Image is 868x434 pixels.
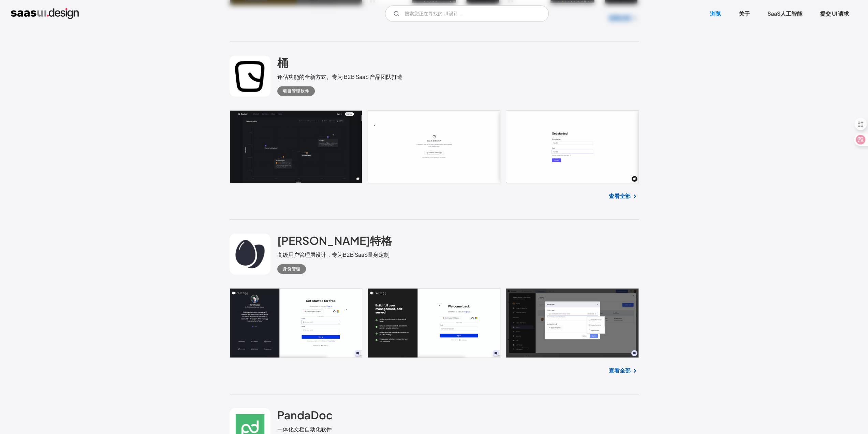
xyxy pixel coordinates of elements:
a: 关于 [731,6,758,21]
font: 一体化文档自动化软件 [277,425,332,433]
a: [PERSON_NAME]特格 [277,234,392,251]
a: 提交 UI 请求 [812,6,857,21]
font: 身份管理 [283,266,300,271]
font: 项目管理软件 [283,88,309,94]
a: 查看全部 [609,192,631,200]
a: PandaDoc [277,408,333,425]
input: 搜索您正在寻找的 UI 设计... [385,5,549,22]
a: 查看全部 [609,366,631,375]
a: 桶 [277,56,288,73]
font: 评估功能的全新方式。专为 B2B SaaS 产品团队打造 [277,73,402,80]
font: 关于 [739,10,750,17]
font: 桶 [277,56,288,69]
a: 家 [11,8,79,19]
form: 电子邮件表格 [385,5,549,22]
font: SaaS人工智能 [767,10,802,17]
a: SaaS人工智能 [759,6,810,21]
font: 提交 UI 请求 [820,10,849,17]
font: [PERSON_NAME]特格 [277,234,392,247]
font: 高级用户管理层设计，专为B2B SaaS量身定制 [277,251,389,258]
font: 浏览 [710,10,721,17]
font: PandaDoc [277,408,333,422]
font: 查看全部 [609,367,631,374]
a: 浏览 [702,6,729,21]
